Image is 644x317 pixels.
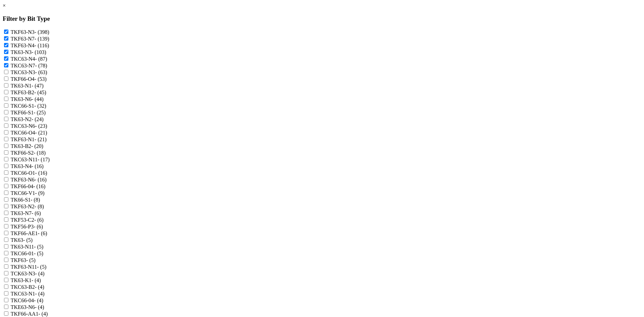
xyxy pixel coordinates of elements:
label: TCK63-N3 [11,271,45,276]
span: - (139) [35,36,49,42]
label: TKF66-04 [11,183,46,189]
label: TKE63-N6 [11,304,44,310]
label: TKF63-N2 [11,204,44,209]
label: TKC66-O1 [11,170,47,176]
label: TK63-B2 [11,143,43,149]
span: - (6) [34,224,43,229]
span: - (8) [31,197,40,203]
label: TKC63-N1 [11,291,45,297]
span: - (44) [32,96,44,102]
label: TK63-N11 [11,244,44,250]
span: - (4) [35,304,44,310]
label: TKC63-N11 [11,157,50,162]
label: TKF63-B2 [11,90,46,95]
span: - (16) [35,177,47,182]
span: - (5) [37,264,46,270]
label: TKF63-N6 [11,177,47,182]
label: TKF66-S1 [11,110,46,115]
span: - (18) [34,150,46,156]
label: TKC66-V1 [11,190,45,196]
label: TKC66-S1 [11,103,46,109]
span: - (5) [34,244,43,250]
label: TKF53-C2 [11,217,44,223]
label: TKC63-B2 [11,284,44,290]
label: TK66-S1 [11,197,40,203]
label: TKC66-04 [11,298,43,303]
label: TKF63 [11,257,36,263]
span: - (4) [38,311,48,317]
span: - (25) [34,110,46,115]
label: TKF56-P3 [11,224,43,229]
span: - (24) [32,116,44,122]
span: - (4) [35,271,45,276]
a: × [3,3,6,8]
span: - (21) [35,130,47,136]
label: TKF63-N4 [11,43,49,48]
label: TKF66-S2 [11,150,46,156]
span: - (23) [35,123,47,129]
span: - (9) [35,190,45,196]
label: TK63-N3 [11,49,46,55]
span: - (16) [35,170,47,176]
label: TKF63-N1 [11,137,47,142]
span: - (398) [35,29,49,35]
span: - (6) [32,210,41,216]
label: TKC66-01 [11,251,43,256]
label: TK63-N7 [11,210,41,216]
h3: Filter by Bit Type [3,15,641,22]
span: - (4) [32,277,41,283]
span: - (53) [35,76,47,82]
span: - (47) [32,83,44,89]
label: TKF63-N7 [11,36,49,42]
label: TKF66-AE1 [11,230,47,236]
span: - (8) [35,204,44,209]
span: - (32) [34,103,46,109]
span: - (87) [35,56,47,62]
span: - (16) [32,163,44,169]
span: - (116) [35,43,49,48]
span: - (45) [34,90,46,95]
span: - (103) [32,49,46,55]
span: - (20) [31,143,43,149]
label: TKC63-N7 [11,63,47,68]
span: - (17) [38,157,50,162]
span: - (5) [34,251,43,256]
span: - (6) [34,217,44,223]
label: TK63-N2 [11,116,44,122]
span: - (5) [26,257,36,263]
label: TK63-N4 [11,163,44,169]
label: TKF66-AA1 [11,311,48,317]
span: - (6) [38,230,47,236]
span: - (4) [35,284,44,290]
span: - (63) [35,69,47,75]
label: TK63-K1 [11,277,41,283]
label: TK63-N6 [11,96,44,102]
label: TKF66-O4 [11,76,47,82]
label: TKF63-N3 [11,29,49,35]
label: TK63-N1 [11,83,44,89]
label: TKC63-N4 [11,56,47,62]
span: - (4) [34,298,43,303]
label: TK63 [11,237,33,243]
label: TKC66-O4 [11,130,47,136]
span: - (21) [35,137,47,142]
label: TKC63-N6 [11,123,47,129]
label: TKF63-N11 [11,264,47,270]
label: TKC63-N3 [11,69,47,75]
span: - (78) [35,63,47,68]
span: - (16) [33,183,45,189]
span: - (5) [23,237,33,243]
span: - (4) [35,291,45,297]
